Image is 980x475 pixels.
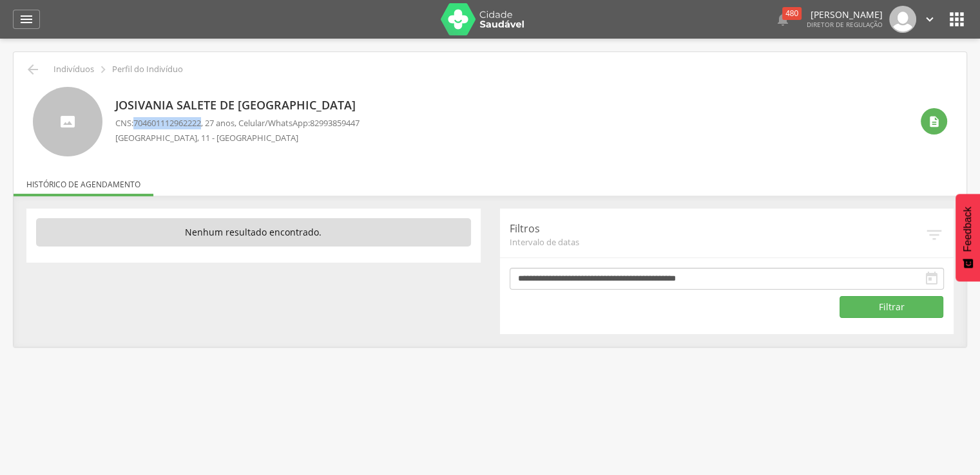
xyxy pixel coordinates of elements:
[112,64,183,75] p: Perfil do Indivíduo
[807,20,883,29] span: Diretor de regulação
[928,115,941,128] i: 
[115,132,360,144] p: [GEOGRAPHIC_DATA], 11 - [GEOGRAPHIC_DATA]
[25,62,41,77] i: Voltar
[956,194,980,281] button: Feedback - Mostrar pesquisa
[133,117,201,129] span: 704601112962222
[115,97,362,114] p: Josivania Salete de [GEOGRAPHIC_DATA]
[13,10,40,29] a: 
[921,108,947,135] div: Ver histórico de cadastramento
[807,10,883,19] p: [PERSON_NAME]
[775,6,791,33] a:  480
[840,296,943,318] button: Filtrar
[925,225,944,245] i: 
[36,218,471,247] p: Nenhum resultado encontrado.
[19,12,34,27] i: 
[510,221,925,236] p: Filtros
[53,64,94,75] p: Indivíduos
[962,207,974,252] span: Feedback
[115,117,360,129] p: CNS: , 27 anos, Celular/WhatsApp:
[96,62,110,77] i: 
[923,12,937,26] i: 
[775,12,791,27] i: 
[310,117,360,129] span: 82993859447
[510,236,925,248] span: Intervalo de datas
[924,271,939,286] i: 
[923,6,937,33] a: 
[782,7,802,20] div: 480
[946,9,967,30] i: 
